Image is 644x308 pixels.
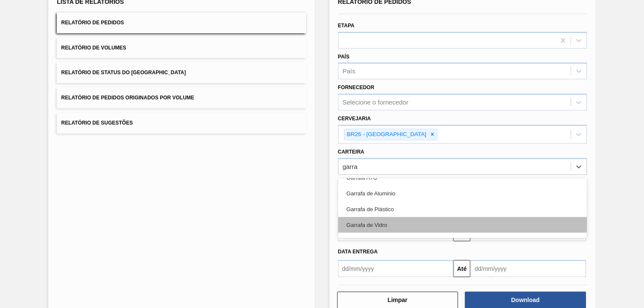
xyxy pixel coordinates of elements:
label: Etapa [338,23,355,29]
div: Garrafa de Plástico [338,201,587,217]
span: Relatório de Volumes [61,45,126,51]
label: Fornecedor [338,84,375,90]
div: BR26 - [GEOGRAPHIC_DATA] [345,129,428,140]
span: Relatório de Sugestões [61,120,133,126]
div: País [343,68,356,75]
button: Relatório de Sugestões [57,113,306,134]
button: Até [454,260,471,277]
input: dd/mm/yyyy [338,260,454,277]
span: Relatório de Pedidos [61,20,124,26]
button: Relatório de Pedidos [57,12,306,33]
div: Selecione o fornecedor [343,99,409,106]
div: Garrafa de Vidro [338,217,587,233]
span: Data entrega [338,249,378,255]
button: Relatório de Status do [GEOGRAPHIC_DATA] [57,62,306,83]
label: Cervejaria [338,116,371,122]
span: Relatório de Pedidos Originados por Volume [61,95,194,101]
input: dd/mm/yyyy [471,260,586,277]
button: Relatório de Volumes [57,38,306,58]
label: País [338,54,350,60]
span: Relatório de Status do [GEOGRAPHIC_DATA] [61,70,186,76]
div: Garrafa de Aluminio [338,186,587,201]
button: Relatório de Pedidos Originados por Volume [57,87,306,108]
div: Garrafa Vidro Retornável [338,233,587,249]
label: Carteira [338,149,365,155]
